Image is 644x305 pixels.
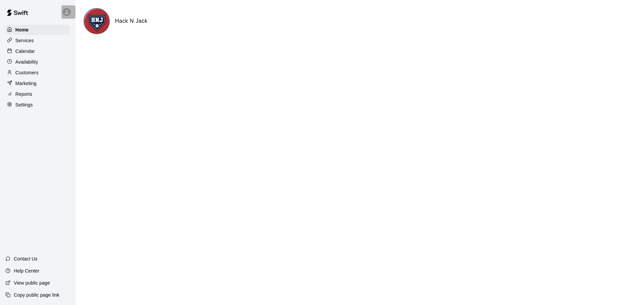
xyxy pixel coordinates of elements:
[15,37,34,44] p: Services
[5,25,70,35] a: Home
[5,35,70,46] a: Services
[15,59,38,65] p: Availability
[5,100,70,110] a: Settings
[15,69,39,76] p: Customers
[5,57,70,67] a: Availability
[15,26,29,33] p: Home
[5,46,70,56] a: Calendar
[15,48,35,55] p: Calendar
[5,68,70,78] a: Customers
[15,101,33,108] p: Settings
[85,9,110,34] img: Hack N Jack logo
[5,78,70,88] a: Marketing
[14,268,39,274] p: Help Center
[14,255,38,262] p: Contact Us
[115,17,148,25] h6: Hack N Jack
[14,280,50,286] p: View public page
[5,89,70,99] a: Reports
[15,91,32,97] p: Reports
[14,292,59,298] p: Copy public page link
[15,80,37,87] p: Marketing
